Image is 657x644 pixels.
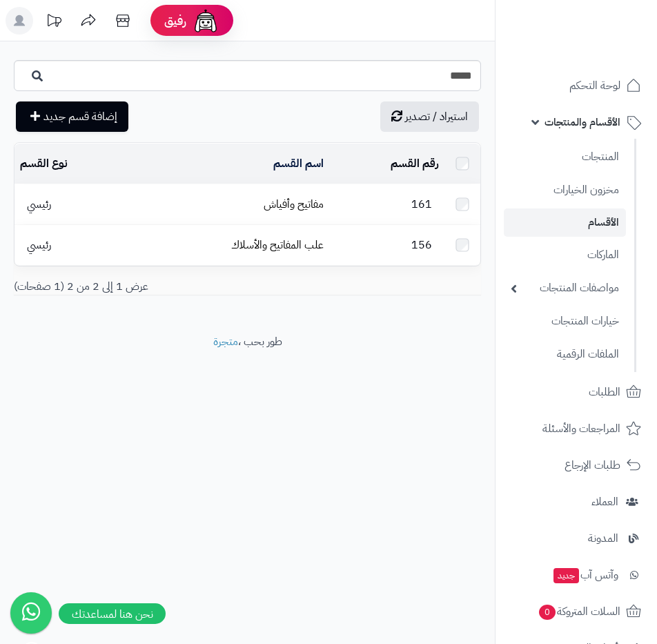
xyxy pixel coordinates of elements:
span: 0 [539,605,556,620]
a: مخزون الخيارات [504,175,626,205]
a: إضافة قسم جديد [16,101,128,132]
a: خيارات المنتجات [504,306,626,336]
a: مفاتيح وأفياش [264,196,324,213]
span: العملاء [591,492,618,511]
span: جديد [553,568,579,583]
a: المدونة [504,522,649,555]
span: المدونة [588,529,618,548]
span: رئيسي [20,196,58,213]
div: عرض 1 إلى 2 من 2 (1 صفحات) [3,279,491,295]
span: طلبات الإرجاع [565,456,620,475]
span: السلات المتروكة [538,602,620,621]
a: السلات المتروكة0 [504,595,649,628]
span: رفيق [164,12,186,29]
img: ai-face.png [192,7,219,35]
div: رقم القسم [335,156,439,172]
a: علب المفاتيح والأسلاك [231,237,324,253]
a: الأقسام [504,208,626,237]
a: وآتس آبجديد [504,558,649,592]
span: رئيسي [20,237,58,253]
a: تحديثات المنصة [37,7,71,38]
img: logo-2.png [563,37,644,66]
a: مواصفات المنتجات [504,273,626,303]
a: متجرة [213,333,238,350]
span: 156 [404,237,439,253]
a: طلبات الإرجاع [504,449,649,482]
a: لوحة التحكم [504,69,649,102]
a: الطلبات [504,375,649,409]
td: نوع القسم [14,144,128,184]
a: المراجعات والأسئلة [504,412,649,445]
span: وآتس آب [552,565,618,585]
a: استيراد / تصدير [380,101,479,132]
span: الطلبات [589,382,620,402]
a: العملاء [504,485,649,518]
span: الأقسام والمنتجات [545,113,620,132]
a: الماركات [504,240,626,270]
span: إضافة قسم جديد [43,108,117,125]
a: اسم القسم [273,155,324,172]
a: الملفات الرقمية [504,340,626,369]
span: المراجعات والأسئلة [542,419,620,438]
span: استيراد / تصدير [405,108,468,125]
span: 161 [404,196,439,213]
span: لوحة التحكم [569,76,620,95]
a: المنتجات [504,142,626,172]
